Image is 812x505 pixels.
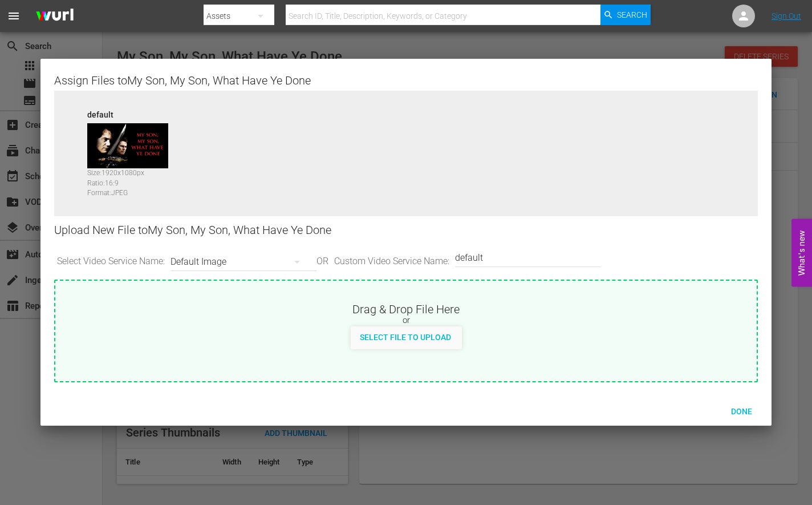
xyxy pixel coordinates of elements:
[314,255,331,268] span: OR
[331,255,452,268] span: Custom Video Service Name:
[27,3,82,30] img: ans4CAIJ8jUAAAAAAAAAAAAAAAAAAAAAAAAgQb4GAAAAAAAAAAAAAAAAAAAAAAAAJMjXAAAAAAAAAAAAAAAAAAAAAAAAgAT5G...
[54,72,758,86] div: Assign Files to My Son, My Son, What Have Ye Done
[351,326,460,347] button: Select File to Upload
[54,216,758,244] div: Upload New File to My Son, My Son, What Have Ye Done
[54,255,168,268] span: Select Video Service Name:
[717,401,767,421] button: Done
[617,5,647,25] span: Search
[600,5,651,25] button: Search
[722,407,761,416] span: Done
[87,123,168,169] img: 56792004-default_v1.jpg
[87,168,178,192] div: Size: 1920 x 1080 px Ratio: 16:9 Format: JPEG
[791,219,812,286] button: Open Feedback Widget
[55,315,757,326] div: or
[351,333,460,342] span: Select File to Upload
[170,246,311,278] div: Default Image
[55,301,757,315] div: Drag & Drop File Here
[7,9,21,23] span: menu
[772,11,801,21] a: Sign Out
[87,109,178,117] div: default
